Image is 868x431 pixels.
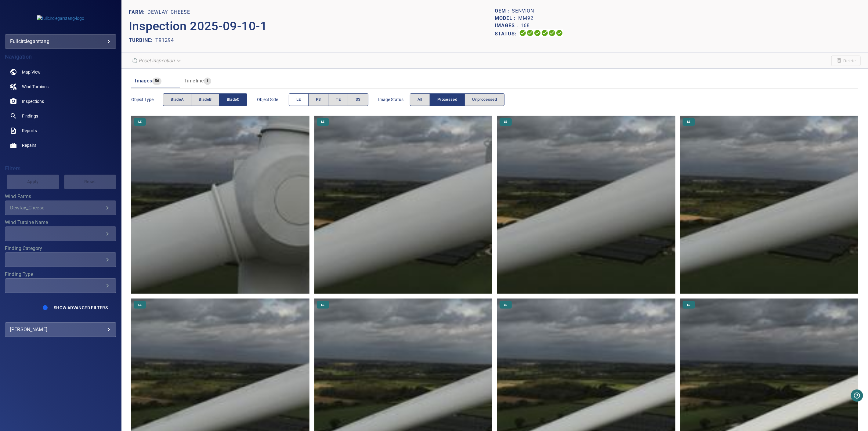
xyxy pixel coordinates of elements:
[519,29,526,37] svg: Uploading 100%
[316,96,321,103] span: PS
[289,93,309,106] button: LE
[22,128,37,134] span: Reports
[22,69,41,75] span: Map View
[171,96,184,103] span: bladeA
[418,96,422,103] span: All
[131,96,163,103] span: Object type
[204,78,211,85] span: 1
[5,54,116,60] h4: Navigation
[5,165,116,172] h4: Filters
[5,220,116,225] label: Wind Turbine Name
[495,22,521,29] p: Images :
[512,7,534,15] p: Senvion
[5,34,116,49] div: fullcirclegarstang
[526,29,534,37] svg: Data Formatted 100%
[556,29,563,37] svg: Classification 100%
[430,93,465,106] button: Processed
[437,96,457,103] span: Processed
[348,93,368,106] button: SS
[5,226,116,241] div: Wind Turbine Name
[5,123,116,138] a: reports noActive
[5,272,116,277] label: Finding Type
[683,303,694,307] span: LE
[5,94,116,109] a: inspections noActive
[135,303,145,307] span: LE
[163,93,191,106] button: bladeA
[22,113,38,119] span: Findings
[5,278,116,293] div: Finding Type
[10,37,111,46] div: fullcirclegarstang
[831,56,861,66] span: Unable to delete the inspection due to your user permissions
[465,93,505,106] button: Unprocessed
[50,303,111,313] button: Show Advanced Filters
[336,96,341,103] span: TE
[135,78,152,84] span: Images
[356,96,361,103] span: SS
[227,96,240,103] span: bladeC
[5,201,116,215] div: Wind Farms
[257,96,289,103] span: Object Side
[147,9,190,16] p: Dewlay_Cheese
[129,17,495,35] p: Inspection 2025-09-10-1
[317,303,328,307] span: LE
[22,84,49,90] span: Wind Turbines
[5,79,116,94] a: windturbines noActive
[501,303,511,307] span: LE
[54,305,108,310] span: Show Advanced Filters
[501,120,511,124] span: LE
[548,29,556,37] svg: Matching 100%
[135,120,145,124] span: LE
[541,29,548,37] svg: ML Processing 100%
[129,55,184,66] div: Unable to reset the inspection due to your user permissions
[518,15,533,22] p: MM92
[129,55,184,66] div: Reset inspection
[521,22,530,29] p: 168
[199,96,212,103] span: bladeB
[37,15,84,21] img: fullcirclegarstang-logo
[296,96,301,103] span: LE
[378,96,410,103] span: Image Status
[5,109,116,123] a: findings noActive
[22,98,44,104] span: Inspections
[683,120,694,124] span: LE
[495,15,518,22] p: Model :
[5,246,116,251] label: Finding Category
[472,96,497,103] span: Unprocessed
[139,58,175,63] em: Reset inspection
[10,325,111,335] div: [PERSON_NAME]
[219,93,247,106] button: bladeC
[129,9,147,16] p: FARM:
[163,93,247,106] div: objectType
[152,78,162,85] span: 56
[129,37,155,44] p: TURBINE:
[308,93,329,106] button: PS
[410,93,505,106] div: imageStatus
[5,194,116,199] label: Wind Farms
[155,37,174,44] p: T91294
[10,205,104,211] div: Dewlay_Cheese
[22,142,36,148] span: Repairs
[495,7,512,15] p: OEM :
[328,93,348,106] button: TE
[184,78,204,84] span: Timeline
[317,120,328,124] span: LE
[5,138,116,153] a: repairs noActive
[191,93,219,106] button: bladeB
[534,29,541,37] svg: Selecting 100%
[495,29,519,38] p: Status:
[289,93,368,106] div: objectSide
[5,252,116,267] div: Finding Category
[410,93,430,106] button: All
[5,65,116,79] a: map noActive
